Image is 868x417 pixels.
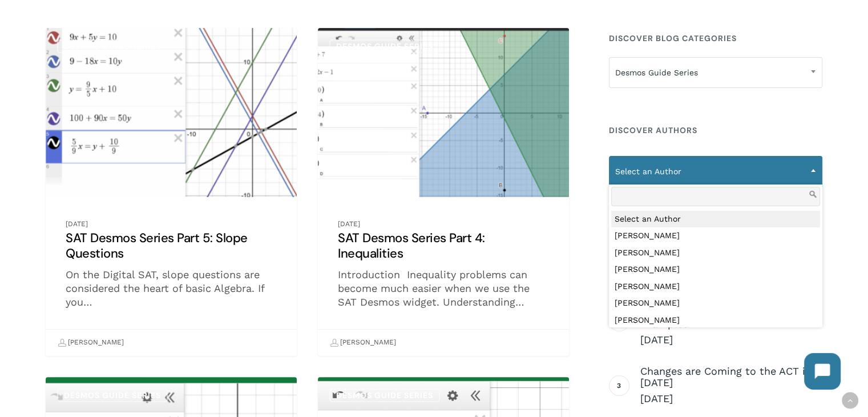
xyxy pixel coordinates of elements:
a: [PERSON_NAME] [330,333,396,352]
a: Desmos Guide Series [57,388,168,402]
a: Desmos Guide Series [57,39,168,53]
li: [PERSON_NAME] [611,295,820,312]
a: Desmos Guide Series [329,388,440,402]
h4: Discover Blog Categories [609,28,822,49]
a: [PERSON_NAME] [58,333,124,352]
a: Changes are Coming to the ACT in [DATE] [DATE] [640,366,822,406]
span: [DATE] [640,333,822,347]
li: [PERSON_NAME] [611,312,820,329]
span: Desmos Guide Series [609,57,822,88]
span: Desmos Guide Series [609,61,822,85]
li: [PERSON_NAME] [611,278,820,295]
span: Changes are Coming to the ACT in [DATE] [640,366,822,388]
span: [DATE] [640,392,822,406]
li: [PERSON_NAME] [611,261,820,278]
a: Desmos Guide Series [329,39,440,53]
li: [PERSON_NAME] [611,227,820,244]
h4: Discover Authors [609,120,822,141]
li: Select an Author [611,211,820,228]
li: [PERSON_NAME] [611,244,820,262]
span: Select an Author [609,159,822,183]
iframe: Chatbot [793,342,852,401]
span: Select an Author [609,156,822,187]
